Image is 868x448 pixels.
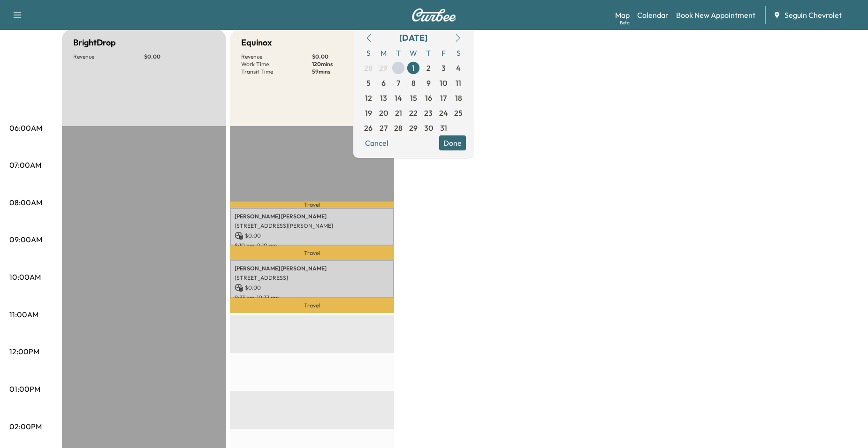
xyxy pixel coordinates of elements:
[442,62,446,74] span: 3
[409,122,418,134] span: 29
[395,107,402,119] span: 21
[412,62,415,74] span: 1
[637,9,669,21] a: Calendar
[454,107,463,119] span: 25
[440,92,447,104] span: 17
[365,92,372,104] span: 12
[440,77,447,89] span: 10
[396,77,400,89] span: 7
[235,231,389,240] p: $ 0.00
[241,68,312,75] p: Transit Time
[365,107,372,119] span: 19
[440,122,447,134] span: 31
[379,107,388,119] span: 20
[9,197,42,208] p: 08:00AM
[439,135,466,150] button: Done
[235,242,389,249] p: 8:10 am - 9:10 am
[9,271,41,283] p: 10:00AM
[426,77,431,89] span: 9
[436,45,451,60] span: F
[380,92,387,104] span: 13
[411,77,416,89] span: 8
[9,346,39,357] p: 12:00PM
[361,135,393,150] button: Cancel
[9,159,41,171] p: 07:00AM
[9,122,42,134] p: 06:00AM
[424,107,433,119] span: 23
[361,45,376,60] span: S
[73,53,144,60] p: Revenue
[144,53,215,60] p: $ 0.00
[235,274,389,282] p: [STREET_ADDRESS]
[366,77,371,89] span: 5
[451,45,466,60] span: S
[456,77,461,89] span: 11
[230,298,394,313] p: Travel
[391,45,406,60] span: T
[9,234,42,245] p: 09:00AM
[364,62,373,74] span: 28
[409,107,418,119] span: 22
[784,9,842,21] span: Seguin Chevrolet
[312,68,383,75] p: 59 mins
[230,246,394,260] p: Travel
[376,45,391,60] span: M
[230,202,394,208] p: Travel
[241,53,312,60] p: Revenue
[620,19,630,26] div: Beta
[9,309,38,320] p: 11:00AM
[439,107,448,119] span: 24
[425,92,432,104] span: 16
[394,62,403,74] span: 30
[421,45,436,60] span: T
[406,45,421,60] span: W
[399,31,427,45] div: [DATE]
[615,9,630,21] a: MapBeta
[312,60,383,68] p: 120 mins
[312,53,383,60] p: $ 0.00
[9,383,40,395] p: 01:00PM
[676,9,755,21] a: Book New Appointment
[380,122,388,134] span: 27
[381,77,386,89] span: 6
[364,122,373,134] span: 26
[379,62,388,74] span: 29
[456,62,461,74] span: 4
[73,36,116,49] h5: BrightDrop
[395,92,402,104] span: 14
[241,60,312,68] p: Work Time
[455,92,462,104] span: 18
[9,421,42,432] p: 02:00PM
[235,284,389,292] p: $ 0.00
[235,222,389,230] p: [STREET_ADDRESS][PERSON_NAME]
[394,122,403,134] span: 28
[235,294,389,301] p: 9:33 am - 10:33 am
[235,265,389,272] p: [PERSON_NAME] [PERSON_NAME]
[411,8,457,22] img: Curbee Logo
[235,213,389,220] p: [PERSON_NAME] [PERSON_NAME]
[424,122,433,134] span: 30
[426,62,431,74] span: 2
[410,92,417,104] span: 15
[241,36,272,49] h5: Equinox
